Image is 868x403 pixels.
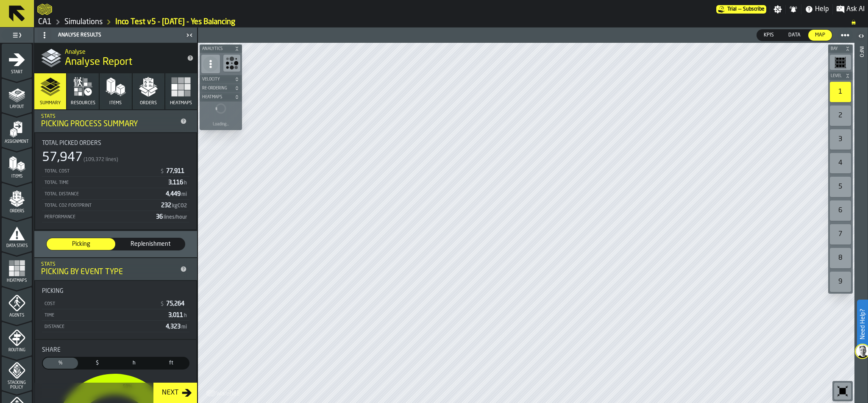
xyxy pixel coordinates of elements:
span: Summary [40,100,61,106]
span: Layout [2,105,32,109]
div: 7 [830,224,851,245]
svg: Reset zoom and position [836,384,849,398]
span: Trial [727,6,737,12]
li: menu Data Stats [2,217,32,251]
span: Resources [71,100,95,106]
div: 5 [830,177,851,197]
div: thumb [116,238,185,250]
span: Help [815,4,829,14]
label: button-switch-multi-Replenishment [116,238,185,250]
nav: Breadcrumb [37,17,865,27]
label: button-toggle-Settings [770,5,785,14]
div: Time [44,313,165,318]
span: Subscribe [743,6,765,12]
span: Level [829,74,843,78]
label: button-switch-multi-Picking [46,238,116,250]
a: link-to-/wh/i/76e2a128-1b54-4d66-80d4-05ae4c277723 [38,17,52,27]
div: Total Cost [44,169,156,174]
div: Title [42,347,189,353]
div: 3 [830,129,851,150]
div: title-Analyse Report [34,43,197,73]
div: thumb [808,30,832,41]
div: thumb [757,30,781,41]
div: button-toolbar-undefined [832,381,853,401]
div: Title [42,288,189,295]
div: 1 [830,82,851,102]
span: KPIs [760,31,777,39]
span: 3,011 [168,312,188,318]
button: button-Next [153,383,197,403]
label: button-toggle-Toggle Full Menu [2,29,32,41]
span: Assignment [2,139,32,144]
span: Data Stats [2,244,32,248]
div: Total Distance [44,192,162,197]
span: Velocity [200,77,233,82]
li: menu Stacking Policy [2,356,32,390]
span: Bay [829,47,843,51]
span: — [738,6,741,12]
span: Heatmaps [200,95,233,100]
span: Analytics [200,47,233,51]
span: 75,264 [166,301,186,307]
span: $ [161,169,164,175]
div: thumb [43,358,78,369]
div: button-toolbar-undefined [828,151,853,175]
div: StatList-item-Time [42,309,189,321]
div: button-toolbar-undefined [828,128,853,151]
div: button-toolbar-undefined [828,199,853,222]
label: button-switch-multi-Share [42,357,79,370]
span: % [45,359,76,367]
span: Items [2,174,32,179]
span: Orders [140,100,157,106]
span: Agents [2,313,32,318]
span: Data [785,31,804,39]
label: button-switch-multi-Distance [153,357,189,370]
header: Info [854,28,868,403]
span: mi [181,325,187,330]
div: 2 [830,106,851,126]
button: button- [200,93,242,101]
button: button- [200,44,242,53]
li: menu Routing [2,322,32,356]
div: StatList-item-Distance [42,321,189,332]
div: Menu Subscription [716,5,766,14]
span: Heatmaps [2,278,32,283]
label: button-switch-multi-KPIs [757,29,781,41]
li: menu Heatmaps [2,252,32,286]
span: Re-Ordering [200,86,233,91]
li: menu Start [2,44,32,78]
span: Map [812,31,829,39]
span: Items [109,100,122,106]
div: Total CO2 Footprint [44,203,158,208]
label: button-switch-multi-Map [808,29,832,41]
div: Total Time [44,180,165,186]
span: Picking [42,288,64,295]
div: Title [42,140,189,147]
span: Stacking Policy [2,381,32,390]
label: button-toggle-Open [855,29,867,44]
span: Picking [50,240,112,248]
button: button- [828,72,853,80]
label: button-switch-multi-Time [116,357,153,370]
label: button-switch-multi-Data [781,29,808,41]
div: StatList-item-Total CO2 Footprint [42,200,189,211]
a: logo-header [37,2,52,17]
div: button-toolbar-undefined [828,175,853,199]
li: menu Assignment [2,113,32,147]
div: thumb [153,358,189,369]
div: StatList-item-Total Cost [42,165,189,177]
h2: Sub Title [65,47,180,56]
div: button-toolbar-undefined [828,53,853,72]
div: Cost [44,301,156,307]
span: 4,323 [166,324,188,330]
span: Ask AI [846,4,865,14]
li: menu Orders [2,183,32,217]
span: 4,449 [166,191,188,197]
div: stat-Total Picked Orders [35,133,196,229]
div: button-toolbar-undefined [828,270,853,294]
button: button- [200,75,242,83]
div: button-toolbar-undefined [828,80,853,104]
button: button- [828,44,853,53]
span: lines/hour [164,215,187,220]
div: Info [858,44,864,401]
